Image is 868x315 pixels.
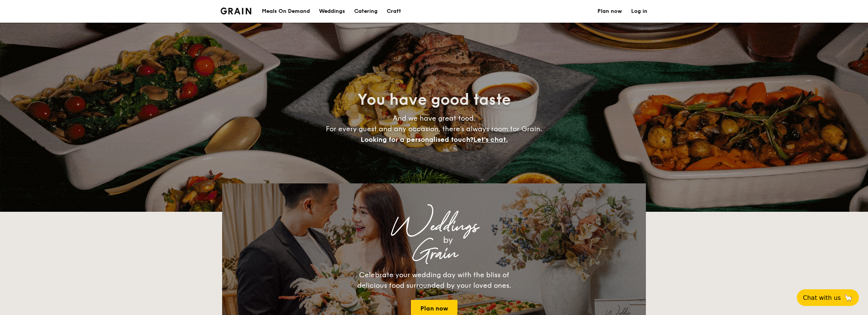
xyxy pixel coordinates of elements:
span: 🦙 [844,293,853,302]
div: by [317,233,579,247]
div: Weddings [289,220,579,233]
img: Grain [221,8,251,14]
span: Let's chat. [473,135,508,144]
span: Chat with us [803,294,841,301]
div: Celebrate your wedding day with the bliss of delicious food surrounded by your loved ones. [349,270,519,291]
a: Logotype [221,8,251,14]
button: Chat with us🦙 [797,289,859,306]
div: Grain [289,247,579,261]
div: Loading menus magically... [222,176,646,183]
